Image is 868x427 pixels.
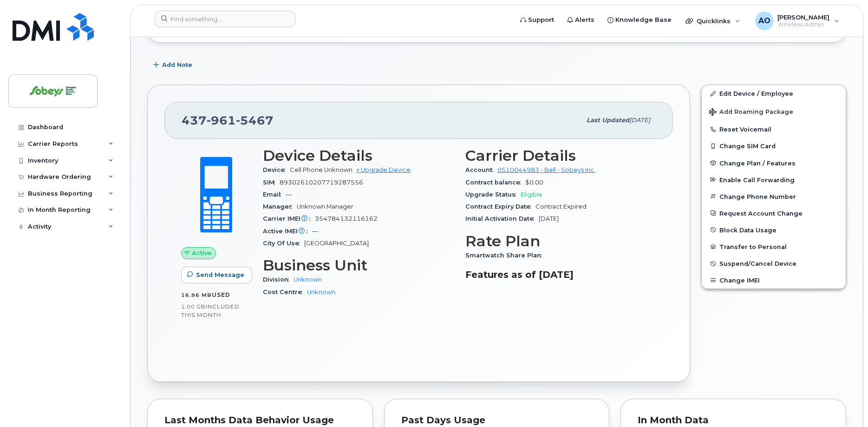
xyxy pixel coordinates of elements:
[702,272,846,289] button: Change IMEI
[162,60,192,69] span: Add Note
[263,240,304,247] span: City Of Use
[263,257,454,274] h3: Business Unit
[401,416,593,425] div: Past Days Usage
[679,12,747,30] div: Quicklinks
[465,191,521,198] span: Upgrade Status
[528,15,554,25] span: Support
[749,12,846,30] div: Antonio Orgera
[539,215,559,222] span: [DATE]
[697,17,731,25] span: Quicklinks
[638,416,829,425] div: In Month Data
[702,155,846,171] button: Change Plan / Features
[514,11,561,29] a: Support
[465,233,657,250] h3: Rate Plan
[356,166,411,173] a: + Upgrade Device
[263,289,307,296] span: Cost Centre
[465,179,525,186] span: Contract balance
[236,113,274,127] span: 5467
[263,276,294,283] span: Division
[280,179,363,186] span: 89302610207719287556
[465,166,497,173] span: Account
[290,166,352,173] span: Cell Phone Unknown
[181,267,252,283] button: Send Message
[777,13,829,21] span: [PERSON_NAME]
[465,215,539,222] span: Initial Activation Date
[719,260,796,267] span: Suspend/Cancel Device
[709,108,793,117] span: Add Roaming Package
[497,166,595,173] a: 0510044983 - Bell - Sobeys Inc.
[294,276,322,283] a: Unknown
[181,292,212,298] span: 16.96 MB
[587,117,629,124] span: Last updated
[155,11,295,27] input: Find something...
[525,179,543,186] span: $0.00
[777,21,829,28] span: Wireless Admin
[719,176,795,183] span: Enable Call Forwarding
[702,255,846,272] button: Suspend/Cancel Device
[263,203,297,210] span: Manager
[164,416,356,425] div: Last Months Data Behavior Usage
[575,15,594,25] span: Alerts
[702,222,846,238] button: Block Data Usage
[758,15,770,26] span: AO
[196,270,244,279] span: Send Message
[465,252,546,259] span: Smartwatch Share Plan
[315,215,378,222] span: 354784132116162
[702,85,846,102] a: Edit Device / Employee
[147,57,200,73] button: Add Note
[181,303,240,318] span: included this month
[702,171,846,188] button: Enable Call Forwarding
[702,205,846,222] button: Request Account Change
[263,228,312,235] span: Active IMEI
[561,11,601,29] a: Alerts
[263,147,454,164] h3: Device Details
[263,179,280,186] span: SIM
[286,191,292,198] span: —
[182,113,274,127] span: 437
[212,291,230,298] span: used
[535,203,587,210] span: Contract Expired
[615,15,672,25] span: Knowledge Base
[465,203,535,210] span: Contract Expiry Date
[465,269,657,280] h3: Features as of [DATE]
[263,191,286,198] span: Email
[312,228,318,235] span: —
[629,117,650,124] span: [DATE]
[192,249,212,257] span: Active
[465,147,657,164] h3: Carrier Details
[263,166,290,173] span: Device
[521,191,542,198] span: Eligible
[307,289,335,296] a: Unknown
[702,121,846,138] button: Reset Voicemail
[702,238,846,255] button: Transfer to Personal
[181,303,206,310] span: 1.00 GB
[207,113,236,127] span: 961
[719,159,796,166] span: Change Plan / Features
[304,240,369,247] span: [GEOGRAPHIC_DATA]
[702,188,846,205] button: Change Phone Number
[263,215,315,222] span: Carrier IMEI
[702,138,846,154] button: Change SIM Card
[702,102,846,121] button: Add Roaming Package
[297,203,353,210] span: Unknown Manager
[601,11,678,29] a: Knowledge Base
